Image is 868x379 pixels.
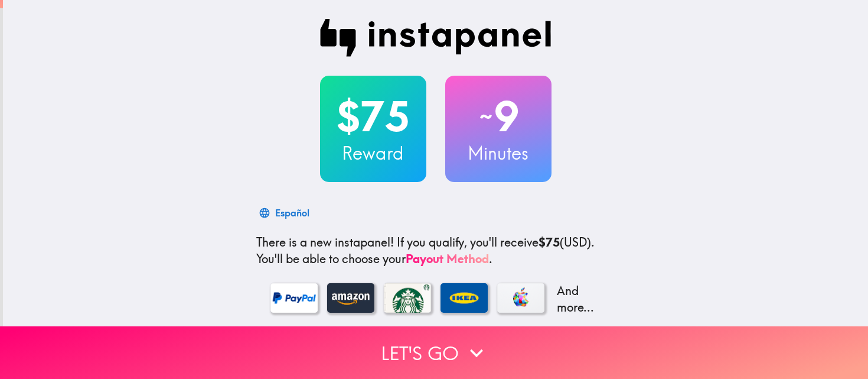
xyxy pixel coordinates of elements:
[320,92,426,141] h2: $75
[320,19,552,57] img: Instapanel
[478,99,494,134] span: ~
[406,251,489,266] a: Payout Method
[445,92,552,141] h2: 9
[554,283,601,316] p: And more...
[445,141,552,166] h3: Minutes
[256,234,615,267] p: If you qualify, you'll receive (USD) . You'll be able to choose your .
[275,205,309,221] div: Español
[539,235,560,250] b: $75
[256,235,394,250] span: There is a new instapanel!
[320,141,426,166] h3: Reward
[256,201,314,225] button: Español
